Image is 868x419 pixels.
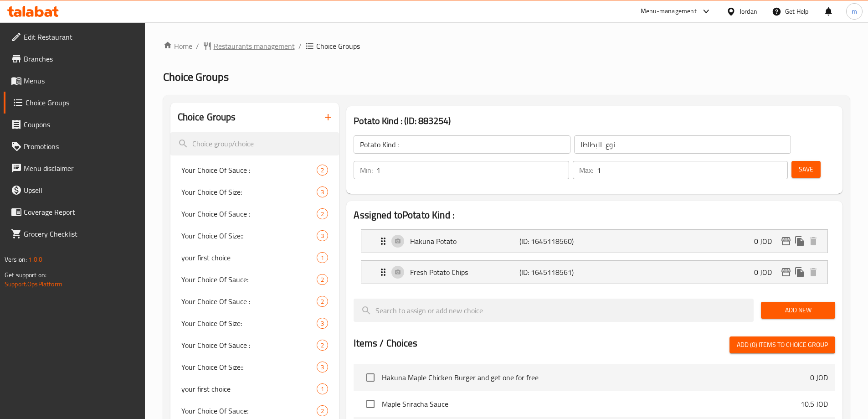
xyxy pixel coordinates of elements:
a: Coverage Report [4,201,145,223]
button: edit [779,265,793,279]
p: Fresh Potato Chips [410,267,519,278]
button: delete [806,265,820,279]
div: Your Choice Of Sauce :2 [170,290,339,312]
span: your first choice [181,383,317,394]
h2: Choice Groups [178,110,236,124]
span: Your Choice Of Sauce : [181,340,317,351]
span: Your Choice Of Size:: [181,230,317,241]
a: Upsell [4,179,145,201]
span: Promotions [24,141,138,152]
p: (ID: 1645118561) [519,267,592,278]
span: Save [799,164,813,175]
button: Save [791,161,821,178]
span: 2 [317,210,328,218]
div: Choices [317,383,328,394]
li: Expand [354,257,835,288]
span: your first choice [181,252,317,263]
span: 2 [317,275,328,284]
div: Choices [317,230,328,241]
span: Grocery Checklist [24,228,138,239]
span: 3 [317,363,328,372]
span: Select choice [361,394,380,414]
a: Restaurants management [203,41,295,52]
p: Min: [360,165,373,176]
p: 0 JOD [754,236,779,247]
div: Your Choice Of Sauce :2 [170,203,339,225]
div: Your Choice Of Sauce :2 [170,334,339,356]
span: Choice Groups [163,67,229,87]
span: Your Choice Of Sauce : [181,208,317,219]
div: Choices [317,296,328,307]
span: Maple Sriracha Sauce [382,398,801,409]
span: Restaurants management [214,41,295,52]
input: search [354,299,754,322]
span: Upsell [24,185,138,196]
div: Expand [361,230,827,253]
div: Your Choice Of Size::3 [170,356,339,378]
span: 1.0.0 [28,253,42,265]
div: Expand [361,261,827,284]
span: Your Choice Of Size:: [181,362,317,372]
h2: Items / Choices [354,336,417,350]
a: Home [163,41,192,52]
h2: Assigned to Potato Kind : [354,208,835,222]
a: Menu disclaimer [4,157,145,179]
span: Choice Groups [26,97,138,108]
span: Branches [24,53,138,64]
div: Jordan [740,6,757,16]
div: Choices [317,208,328,219]
span: Your Choice Of Size: [181,186,317,197]
a: Promotions [4,135,145,157]
p: 10.5 JOD [801,398,828,409]
button: duplicate [793,265,806,279]
a: Coupons [4,114,145,135]
div: Your Choice Of Sauce:2 [170,269,339,290]
button: edit [779,234,793,248]
div: Your Choice Of Size::3 [170,225,339,247]
a: Choice Groups [4,92,145,114]
a: Branches [4,48,145,70]
div: Your Choice Of Size:3 [170,312,339,334]
span: Coverage Report [24,207,138,217]
a: Edit Restaurant [4,26,145,48]
span: Add (0) items to choice group [737,339,828,351]
span: Your Choice Of Sauce : [181,296,317,307]
div: your first choice1 [170,247,339,269]
span: 3 [317,232,328,240]
span: Choice Groups [316,41,360,52]
button: Add (0) items to choice group [729,336,835,353]
span: Hakuna Maple Chicken Burger and get one for free [382,372,810,383]
div: Choices [317,252,328,263]
div: Choices [317,318,328,329]
p: 0 JOD [810,372,828,383]
p: Max: [579,165,593,176]
div: Choices [317,165,328,176]
li: Expand [354,226,835,257]
span: Version: [5,253,27,265]
span: Get support on: [5,269,46,281]
input: search [170,132,339,155]
span: Your Choice Of Size: [181,318,317,329]
div: Menu-management [641,6,697,17]
div: Choices [317,340,328,351]
span: Menu disclaimer [24,163,138,174]
span: 3 [317,188,328,197]
div: your first choice1 [170,378,339,400]
div: Your Choice Of Sauce :2 [170,159,339,181]
span: 2 [317,341,328,350]
li: / [298,41,302,52]
div: Your Choice Of Size:3 [170,181,339,203]
p: Hakuna Potato [410,236,519,247]
div: Choices [317,274,328,285]
li: / [196,41,199,52]
span: Your Choice Of Sauce: [181,274,317,285]
nav: breadcrumb [163,41,850,52]
div: Choices [317,362,328,372]
span: m [852,6,857,16]
span: Your Choice Of Sauce: [181,405,317,416]
a: Menus [4,70,145,92]
span: 3 [317,319,328,328]
button: delete [806,234,820,248]
div: Choices [317,405,328,416]
span: 2 [317,407,328,415]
